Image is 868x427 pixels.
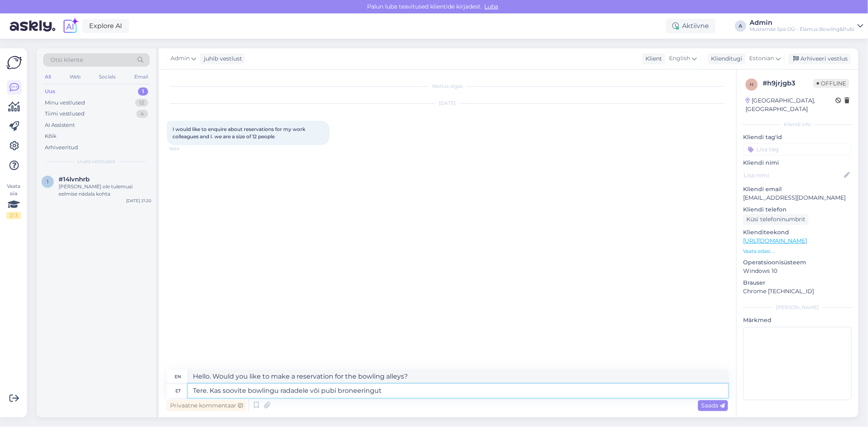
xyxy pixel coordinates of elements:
span: Otsi kliente [50,56,83,64]
div: Arhiveeri vestlus [788,53,851,64]
span: 16:24 [169,146,200,152]
p: Märkmed [743,316,852,325]
a: AdminMustamäe Spa OÜ - Elamus Bowling&Pubi [750,20,863,33]
span: Offline [813,79,849,88]
textarea: Hello. Would you like to make a reservation for the bowling alleys? [188,370,728,383]
textarea: Tere. Kas soovite bowlingu radadele või pubi broneeringut [188,384,728,398]
div: Aktiivne [666,19,715,33]
div: [DATE] 21:20 [126,198,151,204]
div: A [735,20,746,32]
div: Klient [642,54,662,63]
span: Saada [701,402,725,409]
div: AI Assistent [45,121,75,129]
p: Klienditeekond [743,228,852,237]
p: Kliendi tag'id [743,133,852,142]
div: Socials [97,72,117,82]
p: Chrome [TECHNICAL_ID] [743,287,852,296]
div: Admin [750,20,854,26]
span: #14lvnhrb [59,176,90,183]
div: 2 / 3 [7,212,21,219]
div: [DATE] [167,100,728,107]
span: Uued vestlused [78,158,116,165]
p: Vaata edasi ... [743,248,852,255]
p: Operatsioonisüsteem [743,258,852,267]
div: Vestlus algas [167,83,728,90]
div: Vaata siia [7,183,21,219]
img: explore-ai [62,17,79,35]
span: English [669,54,690,63]
div: 12 [135,99,148,107]
a: Explore AI [82,19,129,33]
div: Klienditugi [708,54,742,63]
div: [PERSON_NAME] ole tulemusi eelmise nädala kohta [59,183,151,198]
input: Lisa nimi [743,171,842,180]
div: Kliendi info [743,121,852,128]
div: [PERSON_NAME] [743,304,852,311]
div: Tiimi vestlused [45,110,85,118]
p: Kliendi nimi [743,159,852,167]
span: I would like to enquire about reservations for my work colleagues and I. we are a size of 12 people [173,126,306,139]
div: Email [133,72,150,82]
div: # h9jrjgb3 [763,78,813,88]
div: [GEOGRAPHIC_DATA], [GEOGRAPHIC_DATA] [746,96,835,113]
span: h [750,81,754,87]
div: et [175,384,181,398]
div: en [175,370,181,383]
p: [EMAIL_ADDRESS][DOMAIN_NAME] [743,194,852,202]
div: Mustamäe Spa OÜ - Elamus Bowling&Pubi [750,26,854,33]
input: Lisa tag [743,143,852,155]
div: 1 [138,87,148,96]
img: Askly Logo [7,55,22,70]
div: Uus [45,87,55,96]
span: 1 [47,179,48,185]
div: Minu vestlused [45,99,85,107]
span: Admin [171,54,190,63]
p: Kliendi email [743,185,852,194]
a: [URL][DOMAIN_NAME] [743,237,807,244]
p: Windows 10 [743,267,852,275]
div: Arhiveeritud [45,144,78,152]
p: Kliendi telefon [743,205,852,214]
p: Brauser [743,279,852,287]
div: Kõik [45,132,57,140]
div: juhib vestlust [201,54,242,63]
div: All [43,72,52,82]
div: 4 [136,110,148,118]
span: Luba [482,3,501,10]
div: Küsi telefoninumbrit [743,214,809,225]
div: Privaatne kommentaar [167,400,246,411]
div: Web [68,72,82,82]
span: Estonian [749,54,774,63]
